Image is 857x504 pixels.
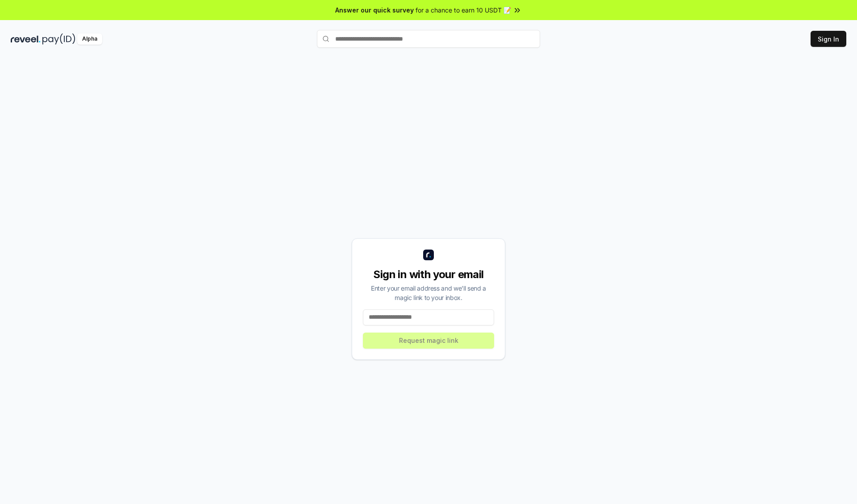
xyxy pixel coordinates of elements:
span: Answer our quick survey [335,5,414,15]
span: for a chance to earn 10 USDT 📝 [416,5,511,15]
div: Enter your email address and we’ll send a magic link to your inbox. [363,283,494,302]
button: Sign In [811,31,846,47]
div: Alpha [77,33,102,45]
img: logo_small [423,250,434,260]
img: reveel_dark [11,33,41,45]
img: pay_id [42,33,75,45]
div: Sign in with your email [363,267,494,282]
